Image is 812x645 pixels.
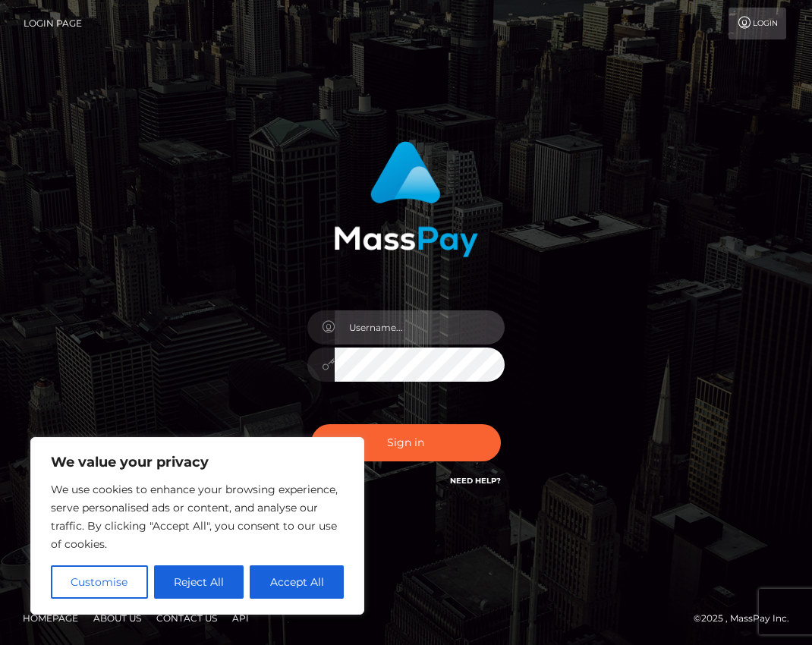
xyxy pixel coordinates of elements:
[87,606,147,630] a: About Us
[335,310,505,345] input: Username...
[226,606,255,630] a: API
[150,606,223,630] a: Contact Us
[51,453,344,471] p: We value your privacy
[30,437,364,615] div: We value your privacy
[694,610,801,627] div: © 2025 , MassPay Inc.
[311,424,501,461] button: Sign in
[334,141,478,257] img: MassPay Login
[51,480,344,553] p: We use cookies to enhance your browsing experience, serve personalised ads or content, and analys...
[24,8,82,39] a: Login Page
[250,565,344,599] button: Accept All
[729,8,786,39] a: Login
[450,476,501,486] a: Need Help?
[51,565,148,599] button: Customise
[17,606,84,630] a: Homepage
[154,565,244,599] button: Reject All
